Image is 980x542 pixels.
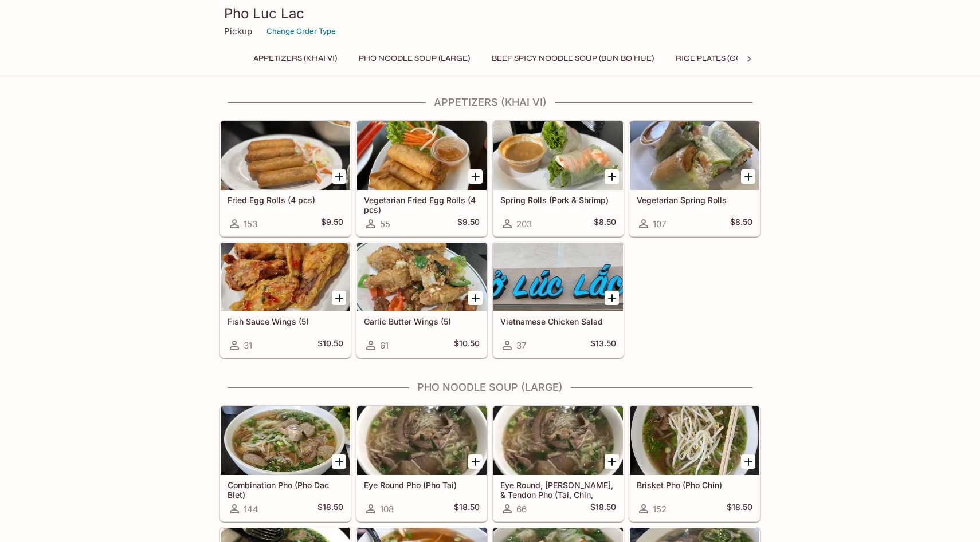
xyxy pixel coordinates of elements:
[637,480,752,490] h5: Brisket Pho (Pho Chin)
[221,121,350,190] div: Fried Egg Rolls (4 pcs)
[380,340,389,351] span: 61
[500,317,616,326] h5: Vietnamese Chicken Salad
[594,217,616,231] h5: $8.50
[221,406,350,475] div: Combination Pho (Pho Dac Biet)
[629,406,760,521] a: Brisket Pho (Pho Chin)152$18.50
[364,195,480,214] h5: Vegetarian Fried Egg Rolls (4 pcs)
[356,406,487,521] a: Eye Round Pho (Pho Tai)108$18.50
[590,338,616,352] h5: $13.50
[261,22,341,40] button: Change Order Type
[590,502,616,516] h5: $18.50
[457,217,480,231] h5: $9.50
[630,406,759,475] div: Brisket Pho (Pho Chin)
[332,169,346,184] button: Add Fried Egg Rolls (4 pcs)
[454,338,480,352] h5: $10.50
[605,454,619,469] button: Add Eye Round, Brisket, & Tendon Pho (Tai, Chin, Gan)
[493,242,624,358] a: Vietnamese Chicken Salad37$13.50
[730,217,752,231] h5: $8.50
[317,338,343,352] h5: $10.50
[468,454,483,469] button: Add Eye Round Pho (Pho Tai)
[380,219,390,230] span: 55
[228,480,343,499] h5: Combination Pho (Pho Dac Biet)
[485,50,660,66] button: Beef Spicy Noodle Soup (Bun Bo Hue)
[500,195,616,205] h5: Spring Rolls (Pork & Shrimp)
[468,169,483,184] button: Add Vegetarian Fried Egg Rolls (4 pcs)
[220,121,351,236] a: Fried Egg Rolls (4 pcs)153$9.50
[228,317,343,326] h5: Fish Sauce Wings (5)
[224,5,756,22] h3: Pho Luc Lac
[321,217,343,231] h5: $9.50
[630,121,759,190] div: Vegetarian Spring Rolls
[605,291,619,305] button: Add Vietnamese Chicken Salad
[741,169,755,184] button: Add Vegetarian Spring Rolls
[727,502,752,516] h5: $18.50
[221,243,350,311] div: Fish Sauce Wings (5)
[454,502,480,516] h5: $18.50
[516,219,532,230] span: 203
[224,26,252,37] p: Pickup
[364,480,480,490] h5: Eye Round Pho (Pho Tai)
[352,50,476,66] button: Pho Noodle Soup (Large)
[364,317,480,326] h5: Garlic Butter Wings (5)
[605,169,619,184] button: Add Spring Rolls (Pork & Shrimp)
[516,340,526,351] span: 37
[637,195,752,205] h5: Vegetarian Spring Rolls
[500,480,616,499] h5: Eye Round, [PERSON_NAME], & Tendon Pho (Tai, Chin, [GEOGRAPHIC_DATA])
[653,504,667,515] span: 152
[317,502,343,516] h5: $18.50
[468,291,483,305] button: Add Garlic Butter Wings (5)
[653,219,666,230] span: 107
[356,242,487,358] a: Garlic Butter Wings (5)61$10.50
[219,96,761,109] h4: Appetizers (Khai Vi)
[669,50,773,66] button: Rice Plates (Com Dia)
[228,195,343,205] h5: Fried Egg Rolls (4 pcs)
[247,50,343,66] button: Appetizers (Khai Vi)
[220,242,351,358] a: Fish Sauce Wings (5)31$10.50
[493,406,624,521] a: Eye Round, [PERSON_NAME], & Tendon Pho (Tai, Chin, [GEOGRAPHIC_DATA])66$18.50
[332,291,346,305] button: Add Fish Sauce Wings (5)
[493,243,623,311] div: Vietnamese Chicken Salad
[493,121,624,236] a: Spring Rolls (Pork & Shrimp)203$8.50
[493,121,623,190] div: Spring Rolls (Pork & Shrimp)
[356,121,487,236] a: Vegetarian Fried Egg Rolls (4 pcs)55$9.50
[380,504,394,515] span: 108
[493,406,623,475] div: Eye Round, Brisket, & Tendon Pho (Tai, Chin, Gan)
[244,340,252,351] span: 31
[357,121,487,190] div: Vegetarian Fried Egg Rolls (4 pcs)
[357,406,487,475] div: Eye Round Pho (Pho Tai)
[741,454,755,469] button: Add Brisket Pho (Pho Chin)
[516,504,527,515] span: 66
[244,219,257,230] span: 153
[629,121,760,236] a: Vegetarian Spring Rolls107$8.50
[332,454,346,469] button: Add Combination Pho (Pho Dac Biet)
[220,406,351,521] a: Combination Pho (Pho Dac Biet)144$18.50
[357,243,487,311] div: Garlic Butter Wings (5)
[244,504,258,515] span: 144
[219,381,761,394] h4: Pho Noodle Soup (Large)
